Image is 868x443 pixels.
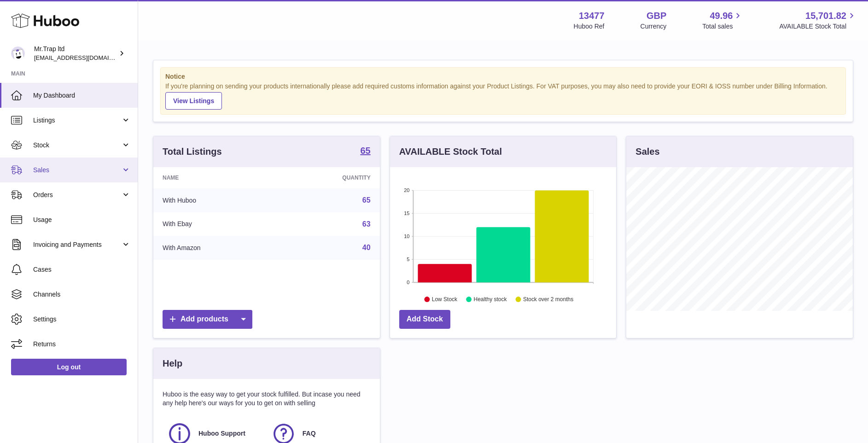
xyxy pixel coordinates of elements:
img: office@grabacz.eu [11,47,25,60]
a: 65 [362,196,371,204]
span: My Dashboard [33,91,131,100]
a: 49.96 Total sales [702,10,743,31]
text: 20 [404,187,409,193]
span: AVAILABLE Stock Total [779,22,857,31]
a: 63 [362,220,371,228]
p: Huboo is the easy way to get your stock fulfilled. But incase you need any help here's our ways f... [163,390,371,408]
strong: GBP [647,10,666,22]
strong: 13477 [579,10,605,22]
a: Add products [163,310,252,329]
text: Stock over 2 months [523,296,573,303]
strong: Notice [165,72,841,81]
td: With Amazon [153,236,277,260]
div: Huboo Ref [574,22,605,31]
h3: Sales [635,146,659,158]
h3: Total Listings [163,146,222,158]
span: Settings [33,315,131,324]
a: Log out [11,359,127,375]
span: 49.96 [710,10,733,22]
a: 65 [360,146,370,157]
span: Returns [33,340,131,349]
span: Stock [33,141,121,150]
text: 15 [404,210,409,216]
strong: 65 [360,146,370,155]
h3: AVAILABLE Stock Total [399,146,502,158]
text: 5 [407,256,409,262]
text: Healthy stock [473,296,507,303]
td: With Ebay [153,212,277,236]
a: Add Stock [399,310,450,329]
text: 0 [407,280,409,285]
div: Currency [641,22,667,31]
td: With Huboo [153,188,277,212]
text: Low Stock [432,296,458,303]
th: Name [153,167,277,188]
text: 10 [404,233,409,239]
span: Cases [33,265,131,274]
a: 40 [362,244,371,251]
span: Huboo Support [198,429,245,438]
h3: Help [163,357,182,370]
span: Sales [33,166,121,175]
a: 15,701.82 AVAILABLE Stock Total [779,10,857,31]
th: Quantity [277,167,380,188]
div: If you're planning on sending your products internationally please add required customs informati... [165,82,841,110]
div: Mr.Trap ltd [34,45,117,62]
span: Orders [33,191,121,199]
span: Usage [33,216,131,224]
span: [EMAIL_ADDRESS][DOMAIN_NAME] [34,54,135,61]
span: Listings [33,116,121,125]
span: Invoicing and Payments [33,240,121,249]
span: Total sales [702,22,743,31]
span: FAQ [303,429,316,438]
span: 15,701.82 [805,10,846,22]
span: Channels [33,290,131,299]
a: View Listings [165,92,222,110]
